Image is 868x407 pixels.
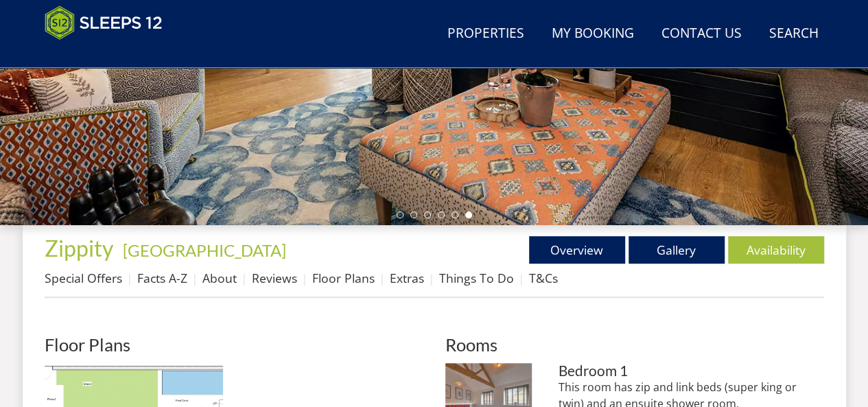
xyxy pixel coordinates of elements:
h3: Bedroom 1 [559,363,823,379]
a: Availability [728,236,824,264]
h2: Floor Plans [45,335,423,354]
a: [GEOGRAPHIC_DATA] [123,240,286,260]
iframe: Customer reviews powered by Trustpilot [38,48,182,60]
a: Special Offers [45,270,122,286]
span: - [117,240,286,260]
a: Reviews [252,270,297,286]
a: Gallery [629,236,725,264]
a: Things To Do [439,270,514,286]
a: Floor Plans [312,270,375,286]
a: Overview [529,236,625,264]
a: My Booking [546,19,640,49]
a: T&Cs [529,270,558,286]
a: Extras [390,270,424,286]
img: Sleeps 12 [45,5,163,40]
a: Zippity [45,235,117,261]
a: About [202,270,237,286]
h2: Rooms [445,335,824,354]
a: Contact Us [656,19,747,49]
span: Zippity [45,235,113,261]
a: Facts A-Z [137,270,187,286]
a: Properties [442,19,530,49]
a: Search [764,19,824,49]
